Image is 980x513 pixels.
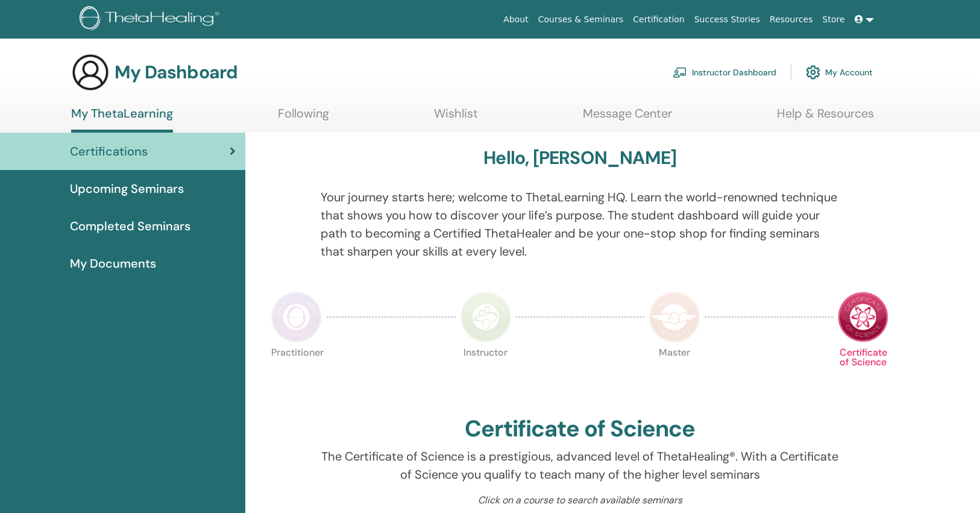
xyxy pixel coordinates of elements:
a: Store [818,8,850,31]
a: Success Stories [689,8,765,31]
span: Certifications [70,142,148,160]
a: Wishlist [434,106,478,130]
p: The Certificate of Science is a prestigious, advanced level of ThetaHealing®. With a Certificate ... [321,447,840,483]
h2: Certificate of Science [465,415,695,443]
p: Practitioner [271,348,322,398]
p: Master [649,348,700,398]
img: Certificate of Science [838,292,888,342]
p: Instructor [460,348,511,398]
img: logo.png [80,6,224,33]
img: cog.svg [806,62,820,83]
a: Help & Resources [777,106,874,130]
img: Master [649,292,700,342]
p: Your journey starts here; welcome to ThetaLearning HQ. Learn the world-renowned technique that sh... [321,188,840,260]
h3: My Dashboard [115,61,237,83]
img: generic-user-icon.jpg [71,53,110,92]
p: Certificate of Science [838,348,888,398]
span: My Documents [70,254,156,272]
img: chalkboard-teacher.svg [673,67,687,78]
a: My Account [806,59,873,86]
img: Practitioner [271,292,322,342]
a: Courses & Seminars [533,8,629,31]
a: Certification [628,8,689,31]
a: Instructor Dashboard [673,59,776,86]
span: Completed Seminars [70,217,190,235]
img: Instructor [460,292,511,342]
span: Upcoming Seminars [70,180,184,198]
p: Click on a course to search available seminars [321,493,840,508]
h3: Hello, [PERSON_NAME] [483,147,676,169]
a: My ThetaLearning [71,106,173,133]
a: Resources [765,8,818,31]
a: Following [278,106,329,130]
a: Message Center [583,106,672,130]
a: About [498,8,533,31]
